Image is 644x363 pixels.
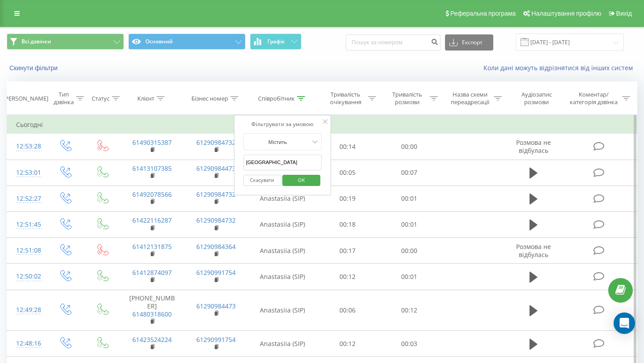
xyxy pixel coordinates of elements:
[21,38,51,45] span: Всі дзвінки
[317,211,379,237] td: 00:18
[531,10,601,17] span: Налаштування профілю
[243,120,322,129] div: Фільтрувати за умовою
[196,302,236,310] a: 61290984473
[317,238,379,264] td: 00:17
[616,10,632,17] span: Вихід
[614,312,635,334] div: Open Intercom Messenger
[386,91,428,106] div: Тривалість розмови
[16,242,38,259] div: 12:51:08
[7,116,637,134] td: Сьогодні
[7,64,62,72] button: Скинути фільтри
[516,242,551,259] span: Розмова не відбулась
[378,160,440,186] td: 00:07
[445,34,493,51] button: Експорт
[325,91,366,106] div: Тривалість очікування
[283,175,321,186] button: OK
[317,160,379,186] td: 00:05
[16,301,38,319] div: 12:49:28
[378,290,440,331] td: 00:12
[196,268,236,277] a: 61290991754
[450,10,516,17] span: Реферальна програма
[248,238,317,264] td: Anastasiia (SIP)
[92,95,110,102] div: Статус
[248,290,317,331] td: Anastasiia (SIP)
[512,91,561,106] div: Аудіозапис розмови
[132,242,172,251] a: 61412131875
[196,242,236,251] a: 61290984364
[3,95,48,102] div: [PERSON_NAME]
[243,175,281,186] button: Скасувати
[196,164,236,173] a: 61290984473
[267,38,285,45] span: Графік
[137,95,154,102] div: Клієнт
[16,216,38,233] div: 12:51:45
[378,264,440,290] td: 00:01
[378,211,440,237] td: 00:01
[317,290,379,331] td: 00:06
[317,264,379,290] td: 00:12
[448,91,491,106] div: Назва схеми переадресації
[248,186,317,211] td: Anastasiia (SIP)
[317,134,379,160] td: 00:14
[16,138,38,155] div: 12:53:28
[132,268,172,277] a: 61412874097
[196,190,236,198] a: 61290984732
[248,264,317,290] td: Anastasiia (SIP)
[16,190,38,207] div: 12:52:27
[132,335,172,344] a: 61423524224
[128,34,246,50] button: Основний
[258,95,295,102] div: Співробітник
[196,216,236,224] a: 61290984732
[378,134,440,160] td: 00:00
[16,164,38,181] div: 12:53:01
[248,331,317,357] td: Anastasiia (SIP)
[248,211,317,237] td: Anastasiia (SIP)
[516,138,551,155] span: Розмова не відбулась
[132,190,172,198] a: 61492078566
[132,164,172,173] a: 61413107385
[196,138,236,147] a: 61290984732
[16,335,38,352] div: 12:48:16
[243,155,322,170] input: Введіть значення
[196,335,236,344] a: 61290991754
[483,63,637,72] a: Коли дані можуть відрізнятися вiд інших систем
[378,238,440,264] td: 00:00
[191,95,228,102] div: Бізнес номер
[16,268,38,285] div: 12:50:02
[289,173,314,187] span: OK
[120,290,184,331] td: [PHONE_NUMBER]
[568,91,620,106] div: Коментар/категорія дзвінка
[132,216,172,224] a: 61422116287
[54,91,74,106] div: Тип дзвінка
[378,331,440,357] td: 00:03
[317,186,379,211] td: 00:19
[346,34,441,51] input: Пошук за номером
[132,310,172,318] a: 61480318600
[378,186,440,211] td: 00:01
[132,138,172,147] a: 61490315387
[317,331,379,357] td: 00:12
[250,34,301,50] button: Графік
[7,34,124,50] button: Всі дзвінки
